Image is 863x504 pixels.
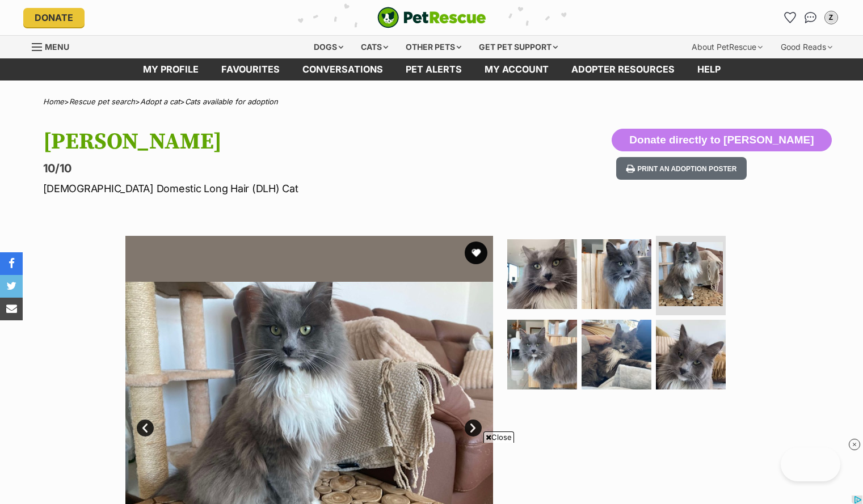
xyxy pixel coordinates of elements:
div: About PetRescue [684,36,771,58]
a: Cats available for adoption [185,97,278,106]
button: My account [822,9,840,27]
p: 10/10 [43,160,523,176]
div: Get pet support [471,36,566,58]
a: PetRescue [377,7,486,28]
a: My profile [132,58,210,81]
button: Donate directly to [PERSON_NAME] [612,129,831,151]
p: [DEMOGRAPHIC_DATA] Domestic Long Hair (DLH) Cat [43,181,523,196]
img: close_rtb.svg [849,439,860,450]
a: Next [465,420,482,437]
a: Rescue pet search [69,97,135,106]
a: Home [43,97,64,106]
a: Favourites [781,9,799,27]
button: favourite [465,242,487,264]
ul: Account quick links [781,9,840,27]
div: Cats [353,36,396,58]
a: Conversations [802,9,820,27]
a: Pet alerts [394,58,473,81]
img: logo-cat-932fe2b9b8326f06289b0f2fb663e598f794de774fb13d1741a6617ecf9a85b4.svg [377,7,486,28]
span: Menu [45,42,69,52]
a: Adopt a cat [140,97,180,106]
img: Photo of Gus [507,320,577,389]
img: Photo of Gus [582,239,651,309]
div: Dogs [306,36,351,58]
div: Good Reads [773,36,840,58]
img: chat-41dd97257d64d25036548639549fe6c8038ab92f7586957e7f3b1b290dea8141.svg [805,12,816,23]
a: Donate [23,8,85,27]
a: Prev [137,420,154,437]
img: Photo of Gus [659,242,723,306]
span: Close [483,431,514,443]
div: Other pets [398,36,469,58]
div: Z [826,12,837,23]
h1: [PERSON_NAME] [43,129,523,155]
a: My account [473,58,560,81]
a: Adopter resources [560,58,686,81]
button: Print an adoption poster [616,157,747,180]
a: conversations [291,58,394,81]
a: Help [686,58,732,81]
div: > > > [15,98,849,106]
a: Menu [32,36,77,56]
img: Photo of Gus [656,320,726,389]
img: Photo of Gus [507,239,577,309]
a: Favourites [210,58,291,81]
img: Photo of Gus [582,320,651,389]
